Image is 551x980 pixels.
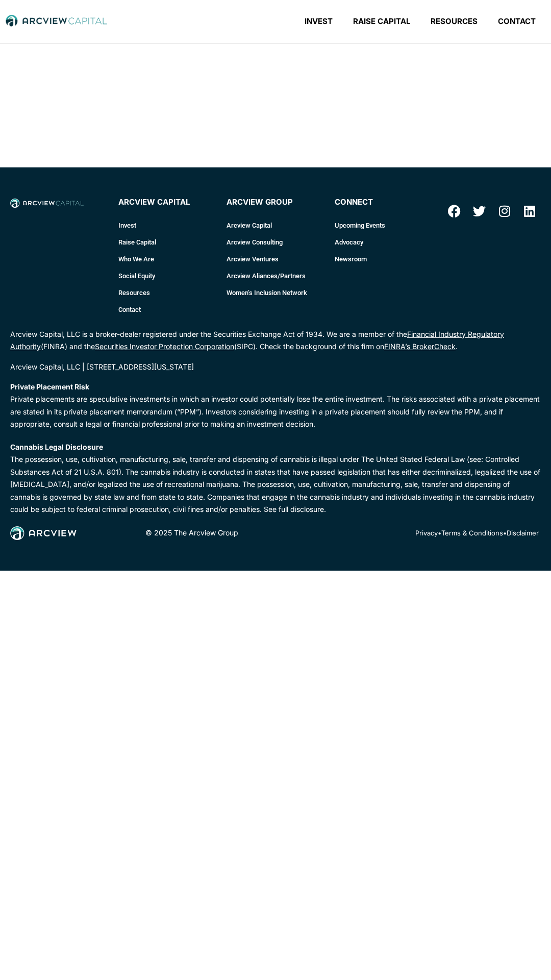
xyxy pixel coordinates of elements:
[335,251,433,267] a: Newsroom
[227,234,324,251] a: Arcview Consulting
[118,251,216,267] a: Who We Are
[294,16,343,27] a: Invest
[10,441,541,516] p: The possession, use, cultivation, manufacturing, sale, transfer and dispensing of cannabis is ill...
[384,342,456,351] a: FINRA’s BrokerCheck
[227,198,324,207] h4: Arcview Group
[10,328,541,353] p: Arcview Capital, LLC is a broker-dealer registered under the Securities Exchange Act of 1934. We ...
[420,16,488,27] a: Resources
[10,382,89,391] strong: Private Placement Risk
[227,284,324,301] a: Women’s Inclusion Network
[488,16,546,27] a: Contact
[308,527,539,539] p: • •
[335,198,433,207] h4: connect
[507,529,539,537] a: Disclaimer
[118,284,216,301] a: Resources
[10,443,103,451] strong: Cannabis Legal Disclosure
[343,16,420,27] a: Raise Capital
[95,342,234,351] a: Securities Investor Protection Corporation
[118,234,216,251] a: Raise Capital
[415,529,438,537] a: Privacy
[227,267,324,284] a: Arcview Aliances/Partners
[335,217,433,234] a: Upcoming Events
[118,217,216,234] a: Invest
[145,529,297,536] div: © 2025 The Arcview Group
[10,363,541,371] div: Arcview Capital, LLC | [STREET_ADDRESS][US_STATE]
[441,529,503,537] a: Terms & Conditions
[335,234,433,251] a: Advocacy
[227,217,324,234] a: Arcview Capital
[118,301,216,318] a: Contact
[118,198,216,207] h4: Arcview Capital
[10,381,541,431] p: Private placements are speculative investments in which an investor could potentially lose the en...
[118,267,216,284] a: Social Equity
[227,251,324,267] a: Arcview Ventures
